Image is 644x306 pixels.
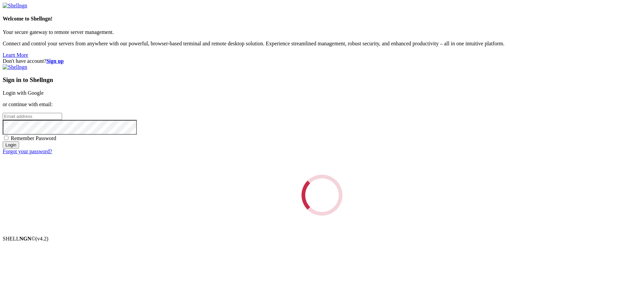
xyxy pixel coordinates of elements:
span: 4.2.0 [36,236,49,242]
p: Your secure gateway to remote server management. [3,29,641,35]
h3: Sign in to Shellngn [3,76,641,84]
p: or continue with email: [3,101,641,107]
img: Shellngn [3,3,27,9]
input: Remember Password [4,136,8,140]
div: Loading... [302,175,342,216]
p: Connect and control your servers from anywhere with our powerful, browser-based terminal and remo... [3,41,641,47]
b: NGN [19,236,32,242]
input: Email address [3,113,62,120]
img: Shellngn [3,64,27,70]
span: Remember Password [11,135,56,141]
span: SHELL © [3,236,48,242]
a: Learn More [3,52,28,58]
div: Don't have account? [3,58,641,64]
a: Forgot your password? [3,148,52,154]
a: Login with Google [3,90,44,96]
input: Login [3,141,19,148]
a: Sign up [46,58,64,64]
h4: Welcome to Shellngn! [3,16,641,22]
